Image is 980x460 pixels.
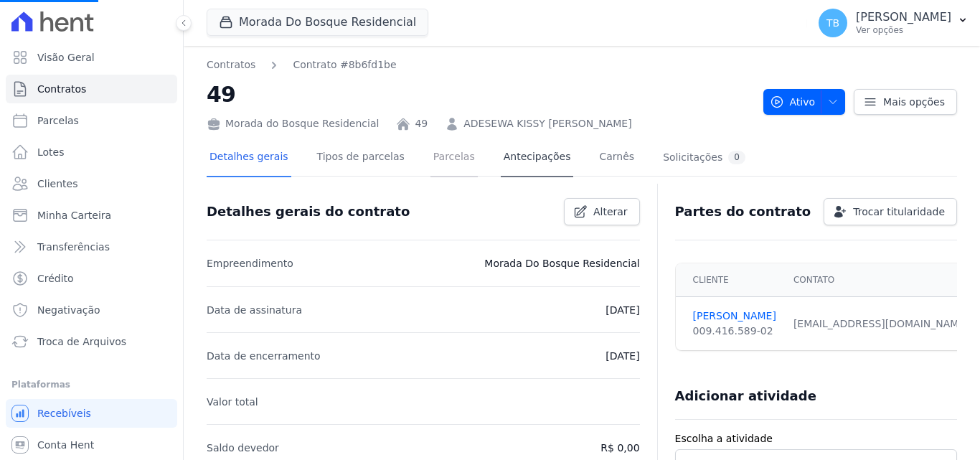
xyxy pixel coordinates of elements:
[793,316,969,332] div: [EMAIL_ADDRESS][DOMAIN_NAME]
[484,255,639,272] p: Morada Do Bosque Residencial
[807,3,980,43] button: TB [PERSON_NAME] Ver opções
[6,399,177,428] a: Recebíveis
[430,139,478,177] a: Parcelas
[37,240,110,254] span: Transferências
[763,89,846,115] button: Ativo
[207,393,258,410] p: Valor total
[596,139,637,177] a: Carnês
[37,145,65,159] span: Lotes
[593,205,628,219] span: Alterar
[37,271,74,286] span: Crédito
[785,263,978,297] th: Contato
[415,116,428,131] a: 49
[37,177,77,191] span: Clientes
[675,431,957,446] label: Escolha a atividade
[207,301,302,319] p: Data de assinatura
[854,89,957,115] a: Mais opções
[207,78,752,111] h2: 49
[207,116,379,131] div: Morada do Bosque Residencial
[675,388,816,405] h3: Adicionar atividade
[676,263,785,297] th: Cliente
[826,18,839,28] span: TB
[856,24,951,36] p: Ver opções
[37,406,91,421] span: Recebíveis
[37,113,79,128] span: Parcelas
[6,431,177,459] a: Conta Hent
[207,255,293,272] p: Empreendimento
[463,116,631,131] a: ADESEWA KISSY [PERSON_NAME]
[6,169,177,198] a: Clientes
[663,151,745,164] div: Solicitações
[6,43,177,72] a: Visão Geral
[314,139,407,177] a: Tipos de parcelas
[293,57,396,72] a: Contrato #8b6fd1be
[6,264,177,293] a: Crédito
[207,203,410,220] h3: Detalhes gerais do contrato
[11,376,171,393] div: Plataformas
[207,57,752,72] nav: Breadcrumb
[693,324,776,339] div: 009.416.589-02
[207,347,321,365] p: Data de encerramento
[207,57,397,72] nav: Breadcrumb
[501,139,574,177] a: Antecipações
[728,151,745,164] div: 0
[564,198,640,225] a: Alterar
[6,233,177,261] a: Transferências
[693,309,776,324] a: [PERSON_NAME]
[6,106,177,135] a: Parcelas
[207,57,255,72] a: Contratos
[6,201,177,230] a: Minha Carteira
[824,198,957,225] a: Trocar titularidade
[207,439,279,456] p: Saldo devedor
[37,334,126,349] span: Troca de Arquivos
[6,296,177,324] a: Negativação
[207,9,428,36] button: Morada Do Bosque Residencial
[856,10,951,24] p: [PERSON_NAME]
[853,205,945,219] span: Trocar titularidade
[37,50,95,65] span: Visão Geral
[606,301,639,319] p: [DATE]
[883,95,945,109] span: Mais opções
[600,439,639,456] p: R$ 0,00
[37,303,100,317] span: Negativação
[770,89,816,115] span: Ativo
[6,138,177,166] a: Lotes
[207,139,291,177] a: Detalhes gerais
[606,347,639,365] p: [DATE]
[6,327,177,356] a: Troca de Arquivos
[37,208,111,222] span: Minha Carteira
[660,139,748,177] a: Solicitações0
[37,82,86,96] span: Contratos
[37,438,94,452] span: Conta Hent
[675,203,811,220] h3: Partes do contrato
[6,75,177,103] a: Contratos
